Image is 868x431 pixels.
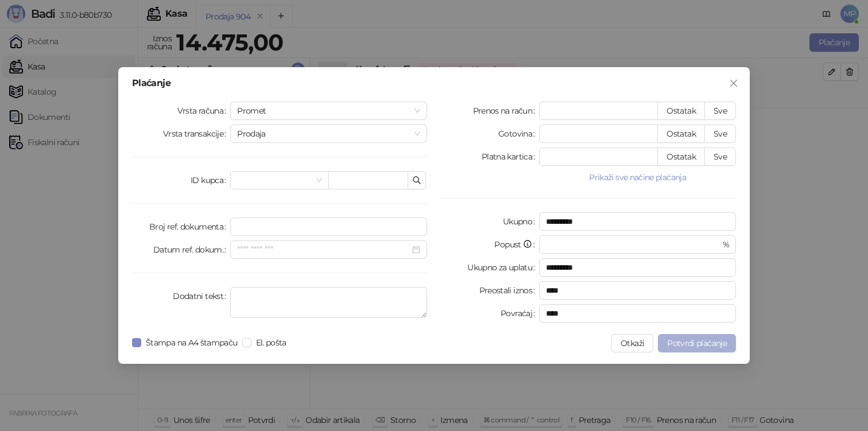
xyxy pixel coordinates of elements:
span: close [729,79,738,88]
button: Ostatak [657,102,705,120]
label: Preostali iznos [479,281,540,300]
button: Ostatak [657,147,705,166]
span: Prodaja [237,125,420,142]
input: Broj ref. dokumenta [230,218,427,236]
span: El. pošta [251,336,291,349]
label: Popust [494,235,539,254]
label: Vrsta računa [177,102,231,120]
label: Platna kartica [482,147,539,166]
span: Promet [237,102,420,119]
span: Štampa na A4 štampaču [141,336,242,349]
textarea: Dodatni tekst [230,287,427,318]
label: Ukupno za uplatu [467,258,539,277]
button: Sve [704,125,736,143]
input: Popust [546,236,720,253]
button: Prikaži sve načine plaćanja [539,170,736,184]
button: Ostatak [657,125,705,143]
label: Prenos na račun [473,102,540,120]
label: Dodatni tekst [173,287,230,305]
label: Vrsta transakcije [163,125,231,143]
label: Datum ref. dokum. [153,240,231,259]
span: Potvrdi plaćanje [667,338,727,348]
label: Povraćaj [501,304,539,323]
button: Close [724,74,743,92]
label: Broj ref. dokumenta [149,218,230,236]
button: Sve [704,147,736,166]
button: Otkaži [611,334,653,352]
div: Plaćanje [132,79,736,88]
input: Datum ref. dokum. [237,243,410,256]
label: Gotovina [498,125,539,143]
span: Zatvori [724,79,743,88]
button: Sve [704,102,736,120]
label: ID kupca [191,171,230,189]
label: Ukupno [503,212,540,231]
button: Potvrdi plaćanje [658,334,736,352]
